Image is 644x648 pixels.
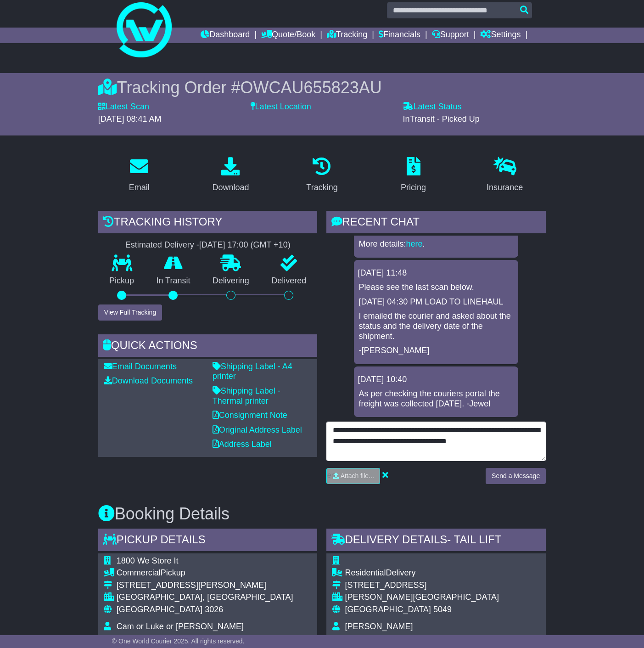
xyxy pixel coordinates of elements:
p: More details: . [358,239,514,249]
label: Latest Location [251,102,311,112]
p: I emailed the courier and asked about the status and the delivery date of the shipment. [358,311,514,341]
div: Delivery [345,568,536,578]
div: Tracking Order # [98,78,546,97]
a: Support [432,28,469,43]
span: InTransit - Picked Up [403,114,479,124]
div: Delivery Details [326,529,546,553]
span: [EMAIL_ADDRESS][DOMAIN_NAME] [117,634,257,643]
span: [GEOGRAPHIC_DATA] [117,605,202,614]
span: - Tail Lift [447,533,501,546]
a: Download [206,154,255,197]
div: Email [129,181,150,194]
a: Insurance [481,154,529,197]
span: 5049 [433,605,452,614]
div: [DATE] 11:48 [358,268,515,278]
p: Please see the last scan below. [358,282,514,293]
label: Latest Status [403,102,461,112]
div: Insurance [487,181,523,194]
a: Consignment Note [213,411,287,420]
div: Pickup [117,568,293,578]
span: [GEOGRAPHIC_DATA] [345,605,431,614]
span: 1800 We Store It [117,556,179,565]
a: Email [123,154,156,197]
div: Pricing [401,181,426,194]
div: Download [212,181,249,194]
span: 3026 [205,605,223,614]
p: Delivered [260,276,317,286]
a: here [406,239,423,248]
div: Quick Actions [98,334,318,359]
a: Tracking [300,154,343,197]
a: Tracking [327,28,367,43]
div: Pickup Details [98,529,318,553]
span: [EMAIL_ADDRESS][DOMAIN_NAME] [345,634,485,643]
div: [DATE] 10:40 [358,375,515,385]
a: Email Documents [104,362,177,371]
h3: Booking Details [98,505,546,523]
label: Latest Scan [98,102,149,112]
a: Shipping Label - Thermal printer [213,386,280,406]
a: Settings [480,28,521,43]
button: Send a Message [486,468,546,484]
div: Tracking [306,181,337,194]
a: Dashboard [201,28,250,43]
p: Delivering [202,276,260,286]
div: RECENT CHAT [326,211,546,236]
div: [DATE] 17:00 (GMT +10) [199,240,291,250]
div: [STREET_ADDRESS][PERSON_NAME] [117,580,293,591]
p: -[PERSON_NAME] [358,346,514,356]
div: [PERSON_NAME][GEOGRAPHIC_DATA] [345,592,536,603]
p: [DATE] 04:30 PM LOAD TO LINEHAUL [358,297,514,307]
a: Address Label [213,440,272,449]
a: Financials [379,28,420,43]
div: [STREET_ADDRESS] [345,580,536,591]
span: [PERSON_NAME] [345,622,413,631]
p: As per checking the couriers portal the freight was collected [DATE]. -Jewel [358,389,514,409]
div: Tracking history [98,211,318,236]
span: © One World Courier 2025. All rights reserved. [112,637,245,645]
p: Pickup [98,276,145,286]
a: Quote/Book [261,28,315,43]
div: [GEOGRAPHIC_DATA], [GEOGRAPHIC_DATA] [117,592,293,603]
button: View Full Tracking [98,304,162,321]
span: [DATE] 08:41 AM [98,114,162,124]
span: Residential [345,568,386,577]
a: Pricing [395,154,432,197]
span: OWCAU655823AU [241,78,382,97]
div: Estimated Delivery - [98,240,318,250]
span: Commercial [117,568,161,577]
span: Cam or Luke or [PERSON_NAME] [117,622,244,631]
a: Download Documents [104,376,193,385]
a: Shipping Label - A4 printer [213,362,292,381]
a: Original Address Label [213,425,302,434]
p: In Transit [145,276,201,286]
